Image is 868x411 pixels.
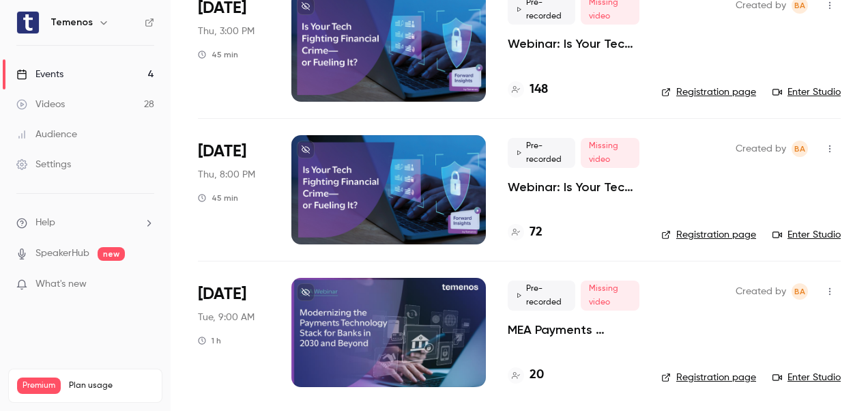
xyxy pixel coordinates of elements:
span: Balamurugan Arunachalam [792,283,808,300]
a: 148 [508,81,548,99]
span: Tue, 9:00 AM [198,311,255,324]
a: Enter Studio [772,371,841,384]
iframe: Noticeable Trigger [138,279,154,291]
span: Created by [736,141,786,157]
span: Created by [736,283,786,300]
div: 45 min [198,49,238,60]
h4: 148 [530,81,548,99]
span: [DATE] [198,283,246,305]
a: 72 [508,223,542,242]
img: Temenos [17,12,39,33]
div: 45 min [198,193,238,203]
li: help-dropdown-opener [16,216,154,230]
div: Audience [16,128,77,141]
a: Registration page [661,371,756,384]
a: Registration page [661,85,756,99]
a: SpeakerHub [35,246,89,261]
span: Thu, 3:00 PM [198,25,255,38]
div: Sep 30 Tue, 11:00 AM (Asia/Dubai) [198,278,270,387]
span: Balamurugan Arunachalam [792,141,808,157]
a: MEA Payments Webinar: Modernizing the Payments Technology Stack for Banks in [DATE] and Beyond [508,322,639,338]
h6: Temenos [50,16,93,29]
span: Thu, 8:00 PM [198,168,255,182]
span: Missing video [581,138,639,168]
span: Help [35,216,55,230]
a: 20 [508,366,544,384]
span: What's new [35,277,87,292]
a: Enter Studio [772,228,841,242]
span: BA [794,283,805,300]
div: Sep 25 Thu, 2:00 PM (America/New York) [198,135,270,244]
span: Plan usage [69,380,154,391]
span: Missing video [581,281,639,311]
span: Premium [17,378,61,394]
div: Events [16,68,63,81]
a: Webinar: Is Your Tech Fighting Financial Crime—or Fueling It? [508,179,639,195]
a: Webinar: Is Your Tech Fighting Financial Crime—or Fueling It? [508,36,639,52]
span: Pre-recorded [508,281,575,311]
span: new [98,247,125,261]
a: Registration page [661,228,756,242]
span: [DATE] [198,141,246,162]
a: Enter Studio [772,85,841,99]
div: Settings [16,158,71,171]
h4: 20 [530,366,544,384]
span: Pre-recorded [508,138,575,168]
div: Videos [16,98,65,111]
div: 1 h [198,335,221,346]
span: BA [794,141,805,157]
h4: 72 [530,223,542,242]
